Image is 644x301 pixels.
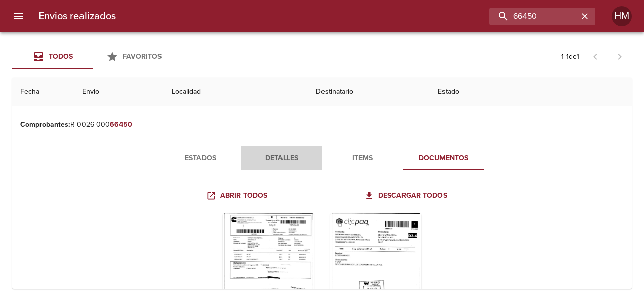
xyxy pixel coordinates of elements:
[583,51,608,61] span: Pagina anterior
[430,78,632,106] th: Estado
[12,45,174,69] div: Tabs Envios
[208,190,267,202] span: Abrir todos
[38,8,116,24] h6: Envios realizados
[366,190,447,202] span: Descargar todos
[362,186,451,205] a: Descargar todos
[308,78,430,106] th: Destinatario
[110,120,132,129] em: 66450
[247,152,316,165] span: Detalles
[6,4,30,28] button: menu
[612,6,632,26] div: HM
[166,152,235,165] span: Estados
[204,186,271,205] a: Abrir todos
[123,52,162,61] span: Favoritos
[12,78,74,106] th: Fecha
[74,78,164,106] th: Envio
[49,52,73,61] span: Todos
[20,120,70,129] b: Comprobantes :
[20,120,624,130] p: R-0026-000
[608,45,632,69] span: Pagina siguiente
[561,52,579,62] p: 1 - 1 de 1
[164,78,308,106] th: Localidad
[489,8,578,25] input: buscar
[328,152,397,165] span: Items
[160,146,484,170] div: Tabs detalle de guia
[409,152,478,165] span: Documentos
